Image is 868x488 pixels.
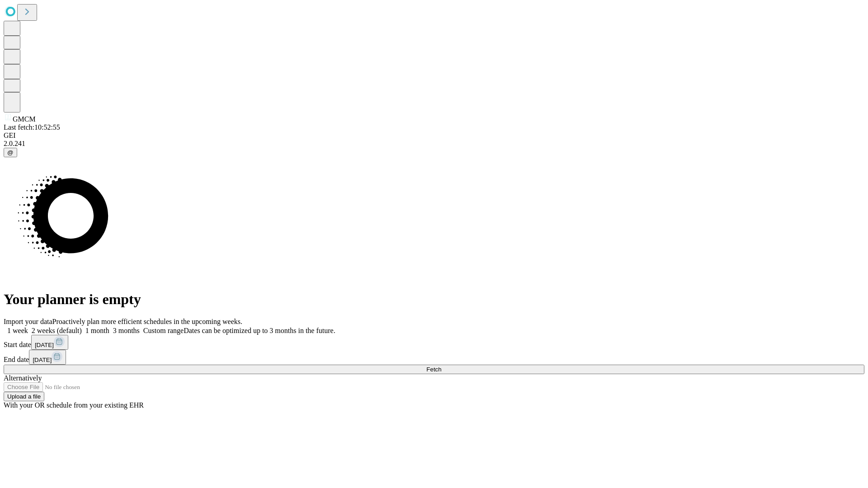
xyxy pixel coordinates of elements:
[4,374,42,382] span: Alternatively
[4,131,864,140] div: GEI
[4,123,60,131] span: Last fetch: 10:52:55
[7,149,14,156] span: @
[113,327,140,334] span: 3 months
[4,401,144,409] span: With your OR schedule from your existing EHR
[32,327,82,334] span: 2 weeks (default)
[4,140,864,148] div: 2.0.241
[31,335,68,350] button: [DATE]
[52,318,242,325] span: Proactively plan more efficient schedules in the upcoming weeks.
[7,327,28,334] span: 1 week
[4,365,864,374] button: Fetch
[13,115,36,123] span: GMCM
[85,327,109,334] span: 1 month
[143,327,184,334] span: Custom range
[4,148,17,157] button: @
[4,318,52,325] span: Import your data
[4,291,864,308] h1: Your planner is empty
[29,350,66,365] button: [DATE]
[4,335,864,350] div: Start date
[184,327,335,334] span: Dates can be optimized up to 3 months in the future.
[33,357,52,363] span: [DATE]
[35,342,54,348] span: [DATE]
[4,392,44,401] button: Upload a file
[4,350,864,365] div: End date
[426,366,441,373] span: Fetch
